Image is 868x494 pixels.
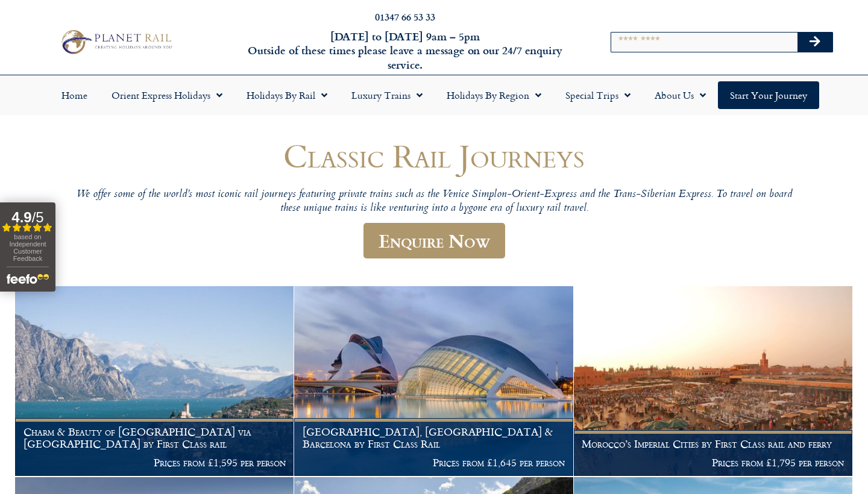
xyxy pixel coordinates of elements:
[294,286,573,477] a: [GEOGRAPHIC_DATA], [GEOGRAPHIC_DATA] & Barcelona by First Class Rail Prices from £1,645 per person
[15,286,294,477] a: Charm & Beauty of [GEOGRAPHIC_DATA] via [GEOGRAPHIC_DATA] by First Class rail Prices from £1,595 ...
[339,81,435,109] a: Luxury Trains
[24,426,286,449] h1: Charm & Beauty of [GEOGRAPHIC_DATA] via [GEOGRAPHIC_DATA] by First Class rail
[234,81,339,109] a: Holidays by Rail
[582,438,844,450] h1: Morocco’s Imperial Cities by First Class rail and ferry
[553,81,643,109] a: Special Trips
[72,188,796,216] p: We offer some of the world’s most iconic rail journeys featuring private trains such as the Venic...
[435,81,553,109] a: Holidays by Region
[303,426,565,449] h1: [GEOGRAPHIC_DATA], [GEOGRAPHIC_DATA] & Barcelona by First Class Rail
[375,10,435,23] a: 01347 66 53 33
[718,81,819,109] a: Start your Journey
[574,286,853,477] a: Morocco’s Imperial Cities by First Class rail and ferry Prices from £1,795 per person
[57,27,175,56] img: Planet Rail Train Holidays Logo
[643,81,718,109] a: About Us
[582,457,844,469] p: Prices from £1,795 per person
[234,30,576,72] h6: [DATE] to [DATE] 9am – 5pm Outside of these times please leave a message on our 24/7 enquiry serv...
[99,81,234,109] a: Orient Express Holidays
[49,81,99,109] a: Home
[72,138,796,174] h1: Classic Rail Journeys
[363,223,505,258] a: Enquire Now
[797,33,832,52] button: Search
[303,457,565,469] p: Prices from £1,645 per person
[24,457,286,469] p: Prices from £1,595 per person
[6,81,862,109] nav: Menu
